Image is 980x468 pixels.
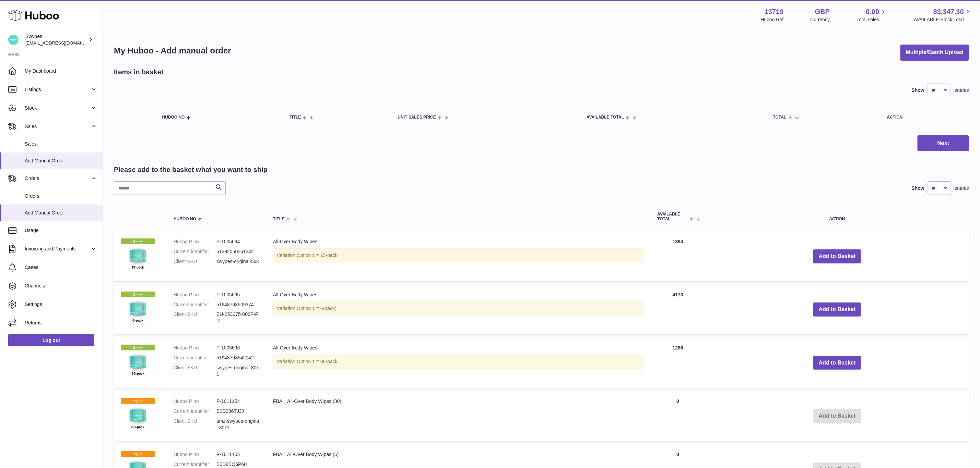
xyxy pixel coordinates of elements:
span: 83,347.30 [933,7,964,16]
dt: Current identifier [174,248,216,255]
dt: Client SKU [174,311,216,324]
dt: Client SKU [174,258,216,265]
dd: P-1005696 [216,345,259,351]
a: Log out [8,334,94,346]
span: Title [273,217,284,221]
dt: Huboo P no [174,238,216,245]
span: Returns [25,320,97,326]
span: Option 1 = 15-pack; [297,253,339,258]
span: Title [290,115,301,120]
dt: Client SKU [174,365,216,378]
td: FBA _ All-Over Body Wipes (30) [266,391,650,441]
strong: GBP [815,7,830,16]
img: internalAdmin-13719@internal.huboo.com [8,35,19,45]
label: Show [912,185,924,192]
span: AVAILABLE Stock Total [914,16,972,23]
dd: swypes-original-5x3 [216,258,259,265]
span: Invoicing and Payments [25,246,90,252]
div: Action [887,115,962,120]
img: All-Over Body Wipes [121,345,155,379]
dt: Huboo P no [174,451,216,458]
td: 1286 [650,338,705,388]
span: Usage [25,227,97,234]
span: Total sales [857,16,887,23]
dd: P-1005694 [216,238,259,245]
div: Variation: [273,301,644,316]
span: Channels [25,283,97,289]
dd: swypes-original-30x1 [216,365,259,378]
span: [EMAIL_ADDRESS][DOMAIN_NAME] [25,40,101,46]
span: AVAILABLE Total [657,212,688,221]
button: Add to Basket [813,249,861,263]
button: Add to Basket [813,356,861,370]
dt: Huboo P no [174,345,216,351]
span: Sales [25,141,97,147]
span: entries [955,185,969,192]
strong: 13719 [765,7,784,16]
td: All-Over Body Wipes [266,285,650,335]
td: 4173 [650,285,705,335]
th: Action [705,205,969,228]
dt: Current identifier [174,301,216,308]
dd: BU-253075-006P-FR [216,311,259,324]
span: My Dashboard [25,68,97,74]
img: FBA _ All-Over Body Wipes (30) [121,398,155,432]
span: AVAILABLE Total [587,115,624,120]
span: Cases [25,264,97,271]
span: Orders [25,193,97,199]
dt: Huboo P no [174,398,216,405]
div: Variation: [273,248,644,262]
button: Next [918,135,969,151]
dd: B0D8BQ6P6H [216,461,259,468]
span: Stock [25,105,90,111]
dd: 51948798509374 [216,301,259,308]
span: entries [955,87,969,94]
span: Unit Sales Price [398,115,436,120]
span: 0.00 [866,7,879,16]
dd: B0D236TJJJ [216,408,259,415]
h2: Items in basket [114,67,164,77]
dd: P-1011155 [216,451,259,458]
span: Total [773,115,787,120]
button: Multiple/Batch Upload [900,45,969,61]
h2: Please add to the basket what you want to ship [114,165,268,174]
img: All-Over Body Wipes [121,292,155,326]
span: Add Manual Order [25,210,97,216]
span: Add Manual Order [25,158,97,164]
td: 1394 [650,232,705,281]
div: Huboo Ref [761,16,784,23]
td: All-Over Body Wipes [266,232,650,281]
a: 0.00 Total sales [857,7,887,23]
h1: My Huboo - Add manual order [114,45,231,56]
div: Currency [811,16,830,23]
dd: P-1005695 [216,292,259,298]
dt: Current identifier [174,461,216,468]
dt: Huboo P no [174,292,216,298]
a: 83,347.30 AVAILABLE Stock Total [914,7,972,23]
dd: 51948798542142 [216,355,259,361]
dt: Client SKU [174,418,216,431]
button: Add to Basket [813,303,861,317]
dt: Current identifier [174,408,216,415]
dd: P-1011154 [216,398,259,405]
td: 0 [650,391,705,441]
span: Sales [25,123,90,130]
span: Orders [25,175,90,182]
div: Swypes [25,33,87,46]
img: All-Over Body Wipes [121,238,155,273]
span: Listings [25,86,90,93]
dt: Current identifier [174,355,216,361]
dd: amz-swypes-original-30x1 [216,418,259,431]
dd: 51392050561342 [216,248,259,255]
td: All-Over Body Wipes [266,338,650,388]
span: Settings [25,301,97,308]
span: Huboo no [162,115,185,120]
span: Huboo no [174,217,196,221]
label: Show [912,87,924,94]
span: Option 1 = 30-pack; [297,359,339,364]
span: Option 1 = 6-pack; [297,306,336,311]
div: Variation: [273,355,644,369]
